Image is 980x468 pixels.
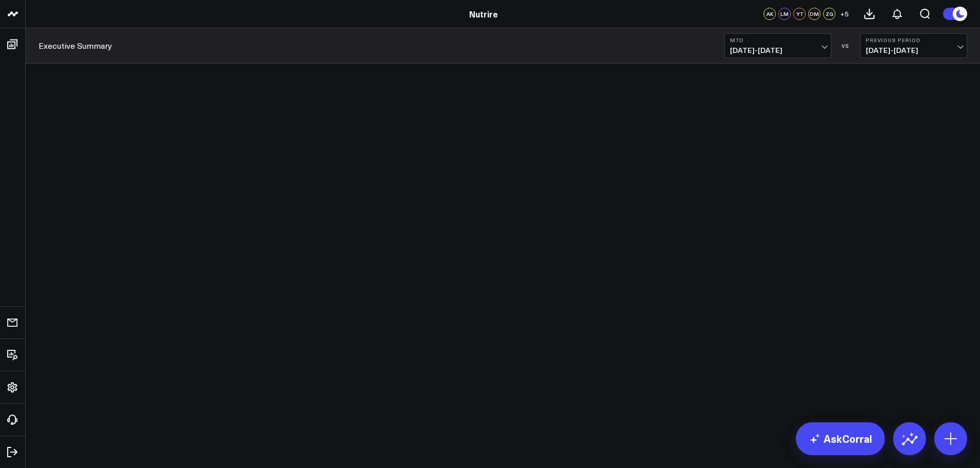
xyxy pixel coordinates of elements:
div: LM [778,8,791,20]
div: AK [763,8,776,20]
div: YT [793,8,806,20]
a: Nutrire [469,8,498,20]
button: +5 [838,8,850,20]
b: Previous Period [866,37,961,43]
span: [DATE] - [DATE] [730,46,826,54]
span: + 5 [840,10,849,17]
button: Previous Period[DATE]-[DATE] [860,33,967,58]
a: Executive Summary [39,40,112,51]
div: VS [836,43,855,49]
b: MTD [730,37,826,43]
div: ZG [823,8,835,20]
div: DM [808,8,821,20]
span: [DATE] - [DATE] [866,46,961,54]
button: MTD[DATE]-[DATE] [724,33,831,58]
a: AskCorral [796,422,885,455]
